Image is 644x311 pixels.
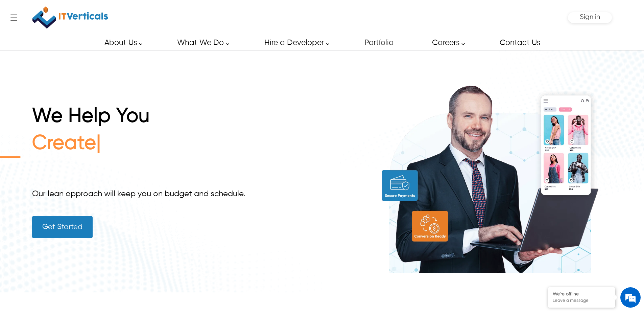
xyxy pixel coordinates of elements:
a: What We Do [169,35,233,50]
span: Sign in [580,14,600,21]
a: Get Started [32,216,93,238]
h1: We Help You [32,105,264,132]
div: We're offline [553,291,610,297]
a: About Us [97,35,146,50]
a: Careers [424,35,469,50]
a: Sign in [580,16,600,20]
a: IT Verticals Inc [32,3,109,32]
p: Leave a message [553,298,610,304]
img: IT Verticals Inc [32,3,108,32]
span: Create [32,134,96,153]
a: Hire a Developer [257,35,333,50]
a: Contact Us [492,35,547,50]
a: Portfolio [357,35,401,50]
div: Our lean approach will keep you on budget and schedule. [32,189,264,199]
img: build [368,70,612,273]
